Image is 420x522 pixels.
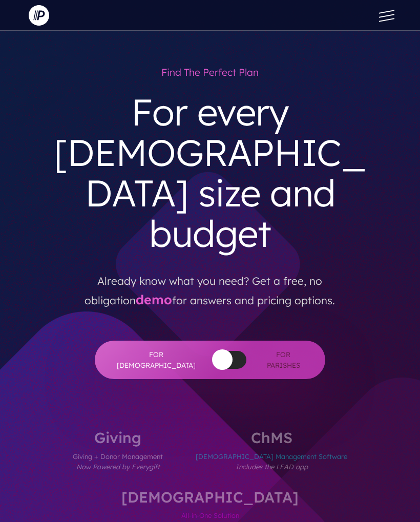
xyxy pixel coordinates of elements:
span: For Parishes [262,349,305,371]
h1: Find the perfect plan [47,61,373,83]
em: Includes the LEAD app [236,463,308,471]
a: demo [136,291,172,307]
label: ChMS [180,430,363,490]
span: Giving + Donor Management [73,445,163,490]
span: For [DEMOGRAPHIC_DATA] [115,349,197,371]
h3: For every [DEMOGRAPHIC_DATA] size and budget [47,83,373,262]
label: Giving [57,430,178,490]
span: [DEMOGRAPHIC_DATA] Management Software [196,445,347,490]
p: Already know what you need? Get a free, no obligation for answers and pricing options. [55,262,365,310]
em: Now Powered by Everygift [76,463,160,471]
